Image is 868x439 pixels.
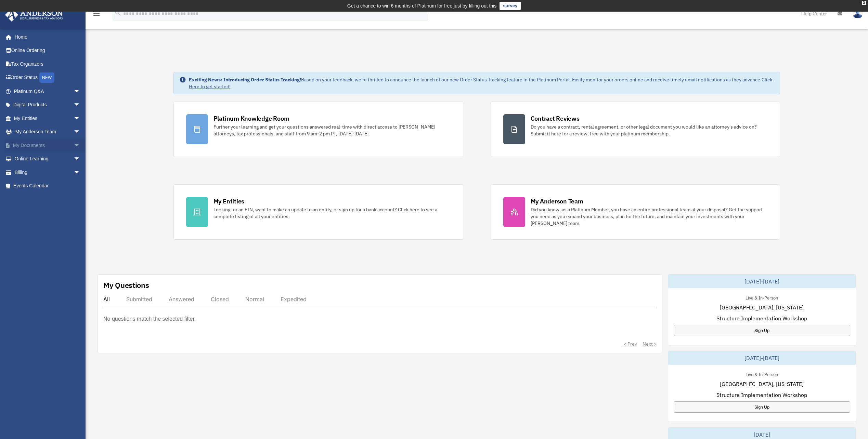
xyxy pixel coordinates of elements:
[716,391,807,399] span: Structure Implementation Workshop
[213,206,451,220] div: Looking for an EIN, want to make an update to an entity, or sign up for a bank account? Click her...
[189,77,772,90] a: Click Here to get started!
[103,280,149,290] div: My Questions
[5,84,91,98] a: Platinum Q&Aarrow_drop_down
[720,303,804,311] span: [GEOGRAPHIC_DATA], [US_STATE]
[491,102,780,157] a: Contract Reviews Do you have a contract, rental agreement, or other legal document you would like...
[531,123,768,137] div: Do you have a contract, rental agreement, or other legal document you would like an attorney's ad...
[5,125,91,139] a: My Anderson Teamarrow_drop_down
[103,296,110,303] div: All
[668,275,856,288] div: [DATE]-[DATE]
[531,114,580,123] div: Contract Reviews
[5,98,91,112] a: Digital Productsarrow_drop_down
[189,76,775,90] div: Based on your feedback, we're thrilled to announce the launch of our new Order Status Tracking fe...
[862,1,866,5] div: close
[103,314,196,324] p: No questions match the selected filter.
[74,152,87,166] span: arrow_drop_down
[114,9,122,17] i: search
[74,111,87,125] span: arrow_drop_down
[74,98,87,112] span: arrow_drop_down
[211,296,229,303] div: Closed
[716,314,807,322] span: Structure Implementation Workshop
[5,57,91,71] a: Tax Organizers
[5,111,91,125] a: My Entitiesarrow_drop_down
[347,2,497,10] div: Get a chance to win 6 months of Platinum for free just by filling out this
[5,165,91,179] a: Billingarrow_drop_down
[189,77,301,83] strong: Exciting News: Introducing Order Status Tracking!
[674,401,850,413] a: Sign Up
[173,184,463,240] a: My Entities Looking for an EIN, want to make an update to an entity, or sign up for a bank accoun...
[39,72,54,83] div: NEW
[92,10,101,18] i: menu
[853,9,863,18] img: User Pic
[74,84,87,98] span: arrow_drop_down
[500,2,521,10] a: survey
[245,296,264,303] div: Normal
[740,370,783,377] div: Live & In-Person
[531,206,768,227] div: Did you know, as a Platinum Member, you have an entire professional team at your disposal? Get th...
[674,325,850,336] a: Sign Up
[126,296,152,303] div: Submitted
[740,294,783,301] div: Live & In-Person
[74,125,87,139] span: arrow_drop_down
[213,123,451,137] div: Further your learning and get your questions answered real-time with direct access to [PERSON_NAM...
[5,44,91,57] a: Online Ordering
[213,114,289,123] div: Platinum Knowledge Room
[3,8,65,22] img: Anderson Advisors Platinum Portal
[5,71,91,85] a: Order StatusNEW
[491,184,780,240] a: My Anderson Team Did you know, as a Platinum Member, you have an entire professional team at your...
[5,152,91,166] a: Online Learningarrow_drop_down
[5,179,91,193] a: Events Calendar
[92,12,101,18] a: menu
[720,380,804,388] span: [GEOGRAPHIC_DATA], [US_STATE]
[74,165,87,179] span: arrow_drop_down
[281,296,307,303] div: Expedited
[213,197,244,205] div: My Entities
[74,138,87,152] span: arrow_drop_down
[668,351,856,365] div: [DATE]-[DATE]
[5,30,87,44] a: Home
[173,102,463,157] a: Platinum Knowledge Room Further your learning and get your questions answered real-time with dire...
[169,296,194,303] div: Answered
[531,197,583,205] div: My Anderson Team
[5,138,91,152] a: My Documentsarrow_drop_down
